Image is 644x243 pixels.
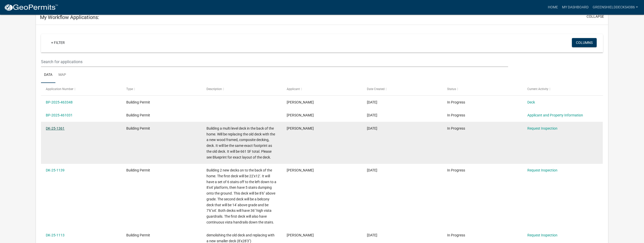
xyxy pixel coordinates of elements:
span: Date Created [367,87,385,91]
span: In Progress [447,168,465,172]
a: Home [546,3,560,12]
span: Building Permit [126,100,150,104]
span: Building Permit [126,168,150,172]
span: Application Number [46,87,73,91]
span: In Progress [447,233,465,237]
span: 07/25/2025 [367,126,377,130]
datatable-header-cell: Description [202,83,282,95]
a: Deck [527,100,535,104]
span: ADAM ROUGHT [287,233,314,237]
span: Building a multi level deck in the back of the home. Will be replacing the old deck with the a ne... [206,126,275,159]
a: BP-2025-461031 [46,113,73,117]
datatable-header-cell: Status [442,83,523,95]
span: ADAM ROUGHT [287,168,314,172]
a: Request Inspection [527,168,557,172]
span: 08/08/2025 [367,113,377,117]
a: Applicant and Property Information [527,113,583,117]
span: ADAM ROUGHT [287,100,314,104]
span: Building Permit [126,126,150,130]
span: In Progress [447,113,465,117]
span: Building Permit [126,233,150,237]
span: 08/13/2025 [367,100,377,104]
a: BP-2025-463348 [46,100,73,104]
button: Columns [572,38,597,47]
datatable-header-cell: Applicant [282,83,362,95]
span: ADAM ROUGHT [287,113,314,117]
a: DK-25-1139 [46,168,65,172]
a: Request Inspection [527,233,557,237]
a: DK-25-1361 [46,126,65,130]
span: Description [206,87,222,91]
span: Status [447,87,456,91]
h5: My Workflow Applications: [40,14,99,20]
span: demolishing the old deck and replacing with a new smaller deck (8'x28'3") [206,233,275,243]
a: + Filter [47,38,69,47]
span: Type [126,87,133,91]
span: In Progress [447,100,465,104]
span: Current Activity [527,87,548,91]
datatable-header-cell: Date Created [362,83,442,95]
span: 06/24/2025 [367,233,377,237]
span: Building Permit [126,113,150,117]
span: Building 2 new decks on to the back of the home. The first deck will be 22'x12'. It will have a s... [206,168,276,224]
span: 06/26/2025 [367,168,377,172]
a: GreenShieldDecks4386 [591,3,640,12]
input: Search for applications [41,57,508,67]
datatable-header-cell: Current Activity [523,83,603,95]
button: collapse [587,14,604,19]
span: Applicant [287,87,300,91]
span: In Progress [447,126,465,130]
span: ADAM ROUGHT [287,126,314,130]
a: My Dashboard [560,3,591,12]
a: Data [41,67,55,83]
a: DK-25-1113 [46,233,65,237]
a: Request Inspection [527,126,557,130]
datatable-header-cell: Type [121,83,201,95]
a: Map [55,67,69,83]
datatable-header-cell: Application Number [41,83,121,95]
